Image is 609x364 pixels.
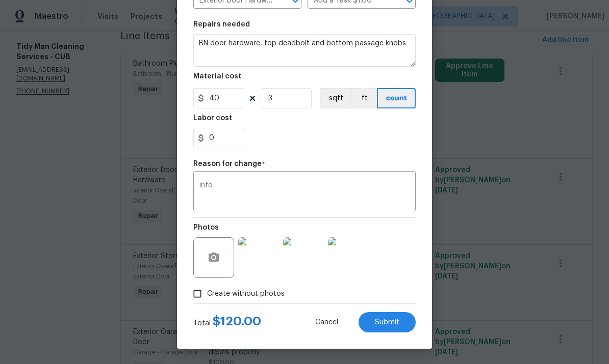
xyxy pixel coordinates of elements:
h5: Photos [193,224,219,231]
button: count [377,88,416,108]
h5: Material cost [193,73,241,80]
span: Create without photos [207,289,285,299]
span: $ 120.00 [213,315,261,327]
textarea: info [199,182,410,203]
button: ft [351,88,377,108]
h5: Repairs needed [193,21,250,28]
button: Cancel [299,312,354,332]
span: Cancel [315,319,338,326]
div: Total [193,316,261,328]
h5: Labor cost [193,115,232,122]
button: Submit [359,312,416,332]
h5: Reason for change [193,160,262,167]
button: sqft [320,88,351,108]
textarea: BN door hardware, top deadbolt and bottom passage knobs [193,34,416,67]
span: Submit [375,319,399,326]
